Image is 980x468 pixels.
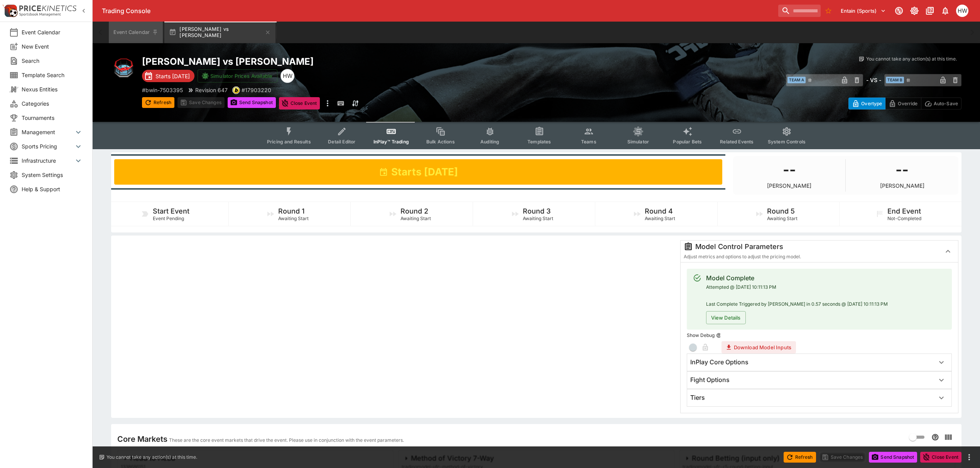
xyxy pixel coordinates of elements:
span: Awaiting Start [645,215,675,221]
h5: Round 4 [645,207,673,215]
div: Harrison Walker [956,5,968,17]
span: Team B [886,77,904,83]
span: Attempted @ [DATE] 10:11:13 PM Last Complete Triggered by [PERSON_NAME] in 0.57 seconds @ [DATE] ... [706,284,888,307]
button: Close Event [920,452,961,463]
img: mma.png [111,56,136,80]
h6: - VS - [866,76,881,84]
p: You cannot take any action(s) at this time. [106,454,197,461]
span: Event Pending [153,215,184,221]
button: [PERSON_NAME] vs [PERSON_NAME] [164,22,275,43]
div: bwin [232,86,240,94]
span: Simulator [627,139,649,145]
span: System Settings [22,171,83,179]
span: Event Calendar [22,28,83,36]
h5: Start Event [153,207,189,215]
button: Download Model Inputs [721,341,796,354]
div: Event type filters [261,122,812,149]
p: Show Debug [687,332,715,338]
img: Sportsbook Management [19,13,61,16]
button: Harrison Walker [954,2,971,19]
button: Simulator Prices Available [198,69,277,82]
h1: Starts [DATE] [391,165,458,178]
p: You cannot take any action(s) at this time. [866,56,957,62]
button: Send Snapshot [228,97,276,108]
button: more [965,453,974,462]
button: Refresh [784,452,816,463]
div: Harry Walker [280,69,294,83]
p: Copy To Clipboard [242,86,271,94]
span: New Event [22,42,83,51]
p: These are the core event markets that drive the event. Please use in conjunction with the event p... [169,436,404,444]
p: Overtype [861,99,882,108]
span: Auditing [480,139,499,145]
img: PriceKinetics Logo [2,3,18,19]
input: search [778,5,821,17]
h5: Round 1 [278,207,304,215]
span: Bulk Actions [426,139,455,145]
img: PriceKinetics [19,5,76,11]
p: Auto-Save [934,99,958,108]
span: Awaiting Start [767,215,798,221]
button: Notifications [938,4,952,18]
button: Documentation [923,4,937,18]
span: Related Events [720,139,754,145]
h6: Tiers [690,394,705,402]
button: more [323,97,332,109]
span: Help & Support [22,185,83,193]
h5: Round 2 [400,207,428,215]
h6: InPlay Core Options [690,358,749,366]
h5: Round 5 [767,207,795,215]
span: InPlay™ Trading [373,139,409,145]
button: Connected to PK [892,4,906,18]
button: No Bookmarks [822,5,835,17]
span: Popular Bets [673,139,702,145]
span: Management [22,128,74,136]
span: Pricing and Results [267,139,311,145]
button: Refresh [142,97,174,108]
img: bwin.png [233,87,240,94]
h5: Round 3 [523,207,551,215]
p: Revision 647 [195,86,228,94]
p: Copy To Clipboard [142,86,183,94]
button: Override [885,98,921,109]
button: Event Calendar [109,22,163,43]
p: Starts [DATE] [155,72,190,80]
button: Send Snapshot [869,452,917,463]
span: Sports Pricing [22,142,74,150]
h1: -- [783,159,796,180]
button: Auto-Save [921,98,961,109]
button: View Details [706,311,746,324]
span: Templates [527,139,551,145]
span: Search [22,57,83,65]
h1: -- [896,159,909,180]
span: Awaiting Start [523,215,553,221]
span: Detail Editor [328,139,355,145]
span: Categories [22,99,83,108]
p: Override [898,99,917,108]
button: Show Debug [716,333,721,338]
button: Close Event [279,97,320,109]
button: Select Tenant [836,5,890,17]
span: Teams [581,139,596,145]
h4: Core Markets [117,434,167,444]
button: Overtype [848,98,885,109]
span: Adjust metrics and options to adjust the pricing model. [684,254,801,259]
h2: Copy To Clipboard [142,56,552,67]
div: Model Complete [706,273,888,283]
span: Not-Completed [887,215,921,221]
button: Toggle light/dark mode [907,4,921,18]
div: Start From [848,98,961,109]
div: Trading Console [102,7,775,15]
p: [PERSON_NAME] [767,183,811,189]
span: System Controls [768,139,806,145]
span: Awaiting Start [400,215,431,221]
span: Template Search [22,71,83,79]
span: Team A [787,77,806,83]
div: Model Control Parameters [684,242,935,251]
span: Infrastructure [22,157,74,165]
span: Tournaments [22,114,83,122]
h6: Fight Options [690,376,730,384]
p: [PERSON_NAME] [880,183,924,189]
span: Nexus Entities [22,85,83,93]
h5: End Event [887,207,921,215]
